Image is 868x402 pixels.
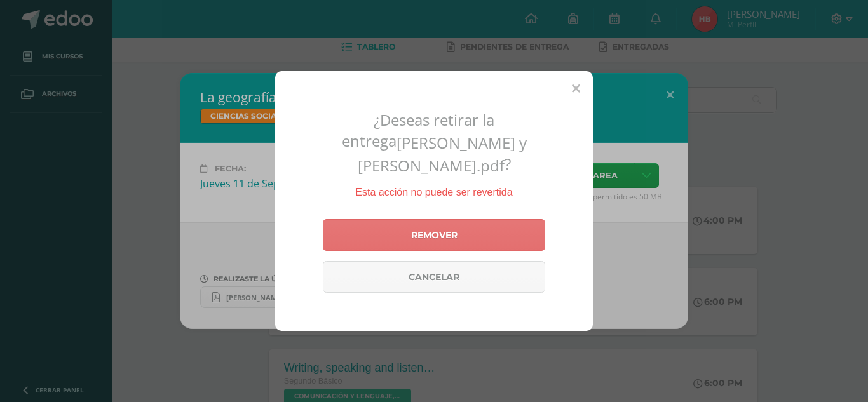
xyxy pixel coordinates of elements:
span: Esta acción no puede ser revertida [355,187,512,198]
h2: ¿Deseas retirar la entrega ? [290,109,578,176]
span: Close (Esc) [572,81,580,96]
a: Remover [323,219,545,251]
span: [PERSON_NAME] y [PERSON_NAME].pdf [358,132,527,176]
a: Cancelar [323,261,545,293]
